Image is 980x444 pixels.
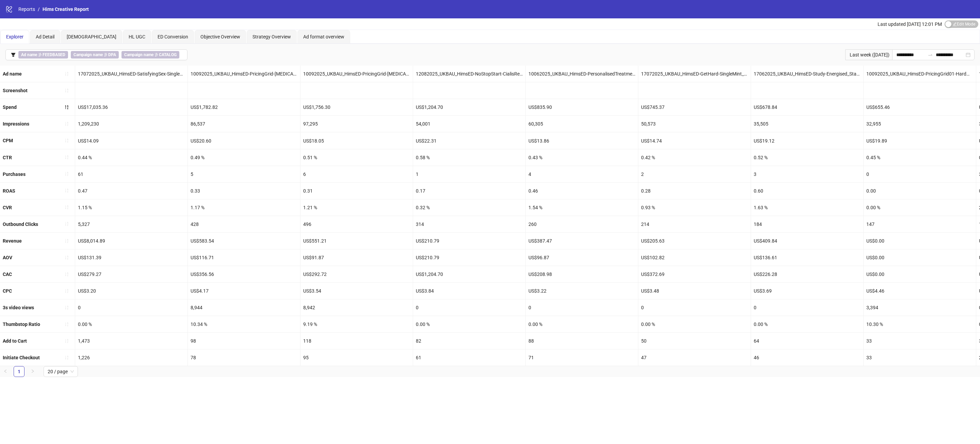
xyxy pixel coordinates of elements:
[64,355,69,360] span: sort-ascending
[864,249,976,266] div: US$0.00
[303,34,344,39] span: Ad format overview
[75,99,187,115] div: US$17,035.36
[751,299,863,316] div: 0
[751,166,863,182] div: 3
[75,266,187,282] div: US$279.27
[413,132,525,149] div: US$22.31
[3,188,15,194] b: ROAS
[526,266,638,282] div: US$208.98
[188,149,300,166] div: 0.49 %
[3,221,38,227] b: Outbound Clicks
[526,66,638,82] div: 10062025_UKBAU_HimsED-PersonalisedTreatment-HardMint_Static_CopyNovember24Compliant!_ReclaimIntim...
[17,5,36,13] a: Reports
[413,299,525,316] div: 0
[413,116,525,132] div: 54,001
[300,199,413,216] div: 1.21 %
[27,366,38,377] button: right
[300,299,413,316] div: 8,942
[64,255,69,260] span: sort-ascending
[188,333,300,349] div: 98
[751,249,863,266] div: US$136.61
[526,216,638,232] div: 260
[75,249,187,266] div: US$131.39
[751,183,863,199] div: 0.60
[413,99,525,115] div: US$1,204.70
[129,34,145,39] span: HL UGC
[638,66,751,82] div: 17072025_UKBAU_HimsED-GetHard-SingleMint_Static_CopyNovember24Compliant!_ReclaimIntimacy_MetaED_A...
[413,316,525,332] div: 0.00 %
[188,66,300,82] div: 10092025_UKBAU_HimsED-PricingGrid-[MEDICAL_DATA]_Video_CopyNovember24Compliant!_ReclaimIntimacy_M...
[638,149,751,166] div: 0.42 %
[300,316,413,332] div: 9.19 %
[188,266,300,282] div: US$356.56
[188,299,300,316] div: 8,944
[3,272,12,277] b: CAC
[300,116,413,132] div: 97,295
[43,6,89,12] span: Hims Creative Report
[928,52,933,57] span: to
[300,183,413,199] div: 0.31
[751,349,863,366] div: 46
[158,34,188,39] span: ED Conversion
[27,366,38,377] li: Next Page
[64,272,69,277] span: sort-ascending
[864,333,976,349] div: 33
[638,233,751,249] div: US$205.63
[413,333,525,349] div: 82
[300,266,413,282] div: US$292.72
[3,338,27,344] b: Add to Cart
[188,166,300,182] div: 5
[526,149,638,166] div: 0.43 %
[751,216,863,232] div: 184
[18,51,68,59] span: ∌
[526,316,638,332] div: 0.00 %
[413,283,525,299] div: US$3.84
[188,349,300,366] div: 78
[878,21,942,27] span: Last updated [DATE] 12:01 PM
[75,66,187,82] div: 17072025_UKBAU_HimsED-SatisfyingSex-SingleMint_Static_CopyNovember24Compliant!_ReclaimIntimacy_Me...
[751,316,863,332] div: 0.00 %
[64,305,69,310] span: sort-ascending
[188,283,300,299] div: US$4.17
[864,266,976,282] div: US$0.00
[864,316,976,332] div: 10.30 %
[44,366,78,377] div: Page Size
[751,333,863,349] div: 64
[751,149,863,166] div: 0.52 %
[200,34,240,39] span: Objective Overview
[3,369,7,373] span: left
[864,132,976,149] div: US$19.89
[188,132,300,149] div: US$20.60
[64,205,69,210] span: sort-ascending
[6,34,23,39] span: Explorer
[526,99,638,115] div: US$835.90
[21,52,37,57] b: Ad name
[751,266,863,282] div: US$226.28
[14,366,24,377] li: 1
[413,149,525,166] div: 0.58 %
[3,71,22,77] b: Ad name
[43,52,65,57] b: FEEDBASED
[864,166,976,182] div: 0
[751,66,863,82] div: 17062025_UKBAU_HimsED-Study-Energised_Static_CopyNovember24Compliant!_ReclaimIntimacy_MetaED_AD06...
[300,149,413,166] div: 0.51 %
[928,52,933,57] span: swap-right
[864,183,976,199] div: 0.00
[75,132,187,149] div: US$14.09
[864,99,976,115] div: US$655.46
[188,116,300,132] div: 86,537
[526,199,638,216] div: 1.54 %
[75,233,187,249] div: US$8,014.89
[751,233,863,249] div: US$409.84
[300,166,413,182] div: 6
[413,66,525,82] div: 12082025_UKBAU_HimsED-NoStopStart-CialisReview_Static_CopyNovember24Compliant!_ReclaimIntimacy_Me...
[64,138,69,143] span: sort-ascending
[75,333,187,349] div: 1,473
[300,349,413,366] div: 95
[252,34,291,39] span: Strategy Overview
[3,88,28,93] b: Screenshot
[864,216,976,232] div: 147
[64,289,69,293] span: sort-ascending
[413,349,525,366] div: 61
[36,34,54,39] span: Ad Detail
